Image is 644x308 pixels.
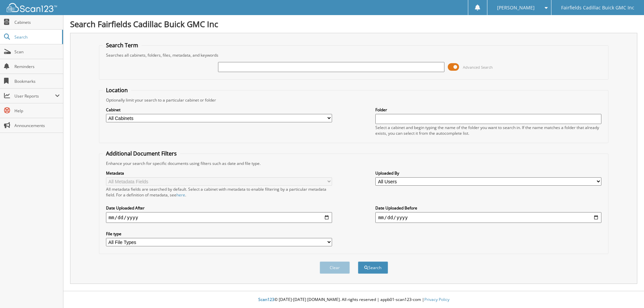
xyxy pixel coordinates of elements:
[358,261,388,274] button: Search
[424,297,449,302] a: Privacy Policy
[103,86,131,94] legend: Location
[103,42,142,49] legend: Search Term
[561,6,634,10] span: Fairfields Cadillac Buick GMC Inc
[14,78,60,84] span: Bookmarks
[14,64,60,69] span: Reminders
[258,297,274,302] span: Scan123
[14,34,59,40] span: Search
[106,205,332,211] label: Date Uploaded After
[375,125,601,136] div: Select a cabinet and begin typing the name of the folder you want to search in. If the name match...
[106,212,332,223] input: start
[106,107,332,113] label: Cabinet
[106,231,332,237] label: File type
[497,6,535,10] span: [PERSON_NAME]
[375,205,601,211] label: Date Uploaded Before
[375,107,601,113] label: Folder
[103,52,605,58] div: Searches all cabinets, folders, files, metadata, and keywords
[176,192,185,198] a: here
[14,49,60,55] span: Scan
[103,150,180,157] legend: Additional Document Filters
[7,3,57,12] img: scan123-logo-white.svg
[375,170,601,176] label: Uploaded By
[106,186,332,198] div: All metadata fields are searched by default. Select a cabinet with metadata to enable filtering b...
[14,93,55,99] span: User Reports
[106,170,332,176] label: Metadata
[70,18,637,29] h1: Search Fairfields Cadillac Buick GMC Inc
[103,161,605,166] div: Enhance your search for specific documents using filters such as date and file type.
[14,108,60,114] span: Help
[463,65,493,70] span: Advanced Search
[375,212,601,223] input: end
[320,261,350,274] button: Clear
[63,292,644,308] div: © [DATE]-[DATE] [DOMAIN_NAME]. All rights reserved | appb01-scan123-com |
[103,97,605,103] div: Optionally limit your search to a particular cabinet or folder
[14,123,60,128] span: Announcements
[14,19,60,25] span: Cabinets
